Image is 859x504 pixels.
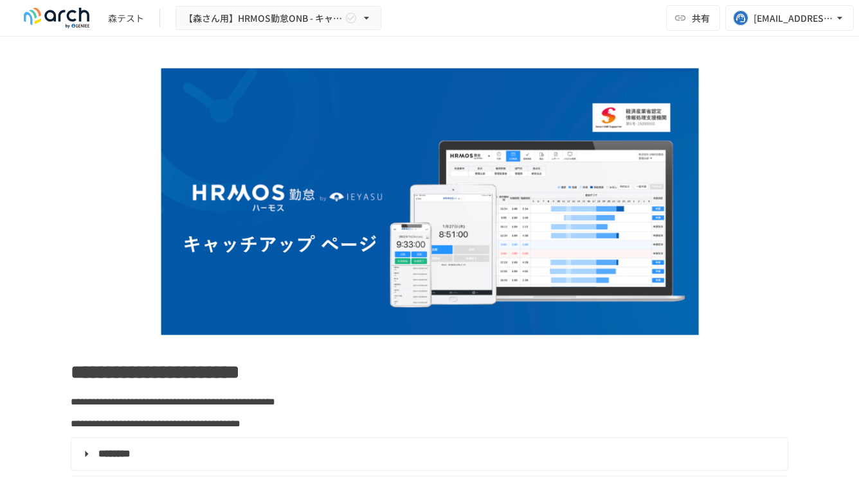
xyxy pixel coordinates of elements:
div: [EMAIL_ADDRESS][DOMAIN_NAME] [754,10,833,26]
span: 【森さん用】HRMOS勤怠ONB - キャッチアップ [184,10,342,26]
img: logo-default@2x-9cf2c760.svg [15,8,98,28]
button: 【森さん用】HRMOS勤怠ONB - キャッチアップ [176,6,381,31]
button: 共有 [666,5,720,31]
span: 共有 [692,11,710,25]
button: [EMAIL_ADDRESS][DOMAIN_NAME] [725,5,854,31]
img: BJKKeCQpXoJskXBox1WcmlAIxmsSe3lt0HW3HWAjxJd [161,68,699,335]
div: 森テスト [108,12,144,25]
